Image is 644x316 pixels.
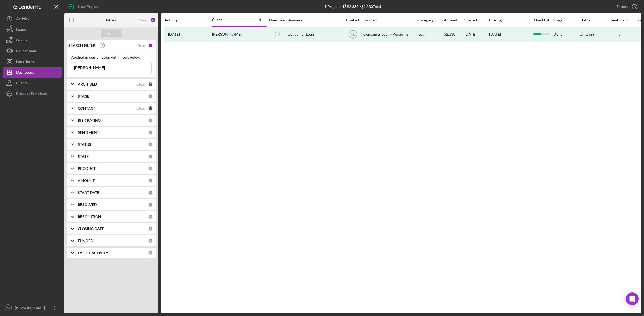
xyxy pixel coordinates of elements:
div: Category [418,18,443,22]
button: Long-Term [3,56,62,67]
div: 0 [148,94,153,99]
div: Open Intercom Messenger [626,292,639,305]
button: Clients [3,78,62,88]
button: Export [611,1,641,12]
div: Checklist [530,18,553,22]
div: Stage [553,18,579,22]
div: Started [464,18,489,22]
div: 0 [148,226,153,231]
div: Status [580,18,605,22]
b: PRODUCT [78,166,96,171]
div: Educational [16,45,36,58]
b: RISK RATING [78,118,101,123]
b: START DATE [78,191,99,195]
b: ARCHIVED [78,82,97,86]
text: NL [351,33,355,36]
b: Filters [106,18,117,22]
b: CONTACT [78,106,95,111]
div: 0 [148,118,153,123]
b: CLOSING DATE [78,227,104,231]
div: Closing [489,18,529,22]
button: TW[PERSON_NAME] [3,303,62,313]
div: Overview [267,18,287,22]
button: Apply [101,29,122,37]
div: Clients [16,78,28,90]
div: Product Templates [16,88,47,100]
div: Sentiment [606,18,633,22]
div: [DATE] [489,32,501,36]
div: Long-Term [16,56,34,68]
div: Loans [16,24,26,36]
div: [DATE] [464,27,489,41]
div: Reset [138,18,148,22]
div: 0 [148,166,153,171]
div: 8 [150,17,156,23]
div: 0 [148,202,153,207]
div: 0 [148,178,153,183]
div: 2 [148,82,153,87]
div: Ongoing [580,32,594,36]
div: 5 [606,32,633,36]
div: Done [553,27,579,41]
div: 0 [148,154,153,159]
div: 0 [148,190,153,195]
div: 0 [148,250,153,255]
b: RESOLVED [78,203,97,207]
div: Activity [164,18,211,22]
div: Apply [107,29,116,37]
div: 5 [148,106,153,111]
button: Activity [3,13,62,24]
div: Amount [444,18,464,22]
div: Consumer Loan [288,27,341,41]
time: 2024-10-22 19:45 [168,32,180,36]
b: SEARCH FILTER [68,43,96,48]
b: STATUS [78,142,91,147]
button: Loans [3,24,62,35]
div: 0 [148,142,153,147]
div: 0 [148,214,153,219]
div: Grants [16,35,27,47]
div: [PERSON_NAME] [212,27,266,41]
b: LATEST ACTIVITY [78,251,108,255]
div: 1 [148,43,153,48]
div: Clear [136,43,145,48]
b: RESOLUTION [78,215,101,219]
b: AMOUNT [78,178,95,183]
div: Clear [136,82,145,86]
b: FUNDED [78,239,93,243]
b: STATE [78,154,89,159]
button: New Project [64,1,104,12]
div: Activity [16,13,29,25]
button: Product Templates [3,88,62,99]
div: 1 Projects • $2,330 Total [324,4,381,9]
div: Consumer Loan - Version 2 [363,27,417,41]
button: Dashboard [3,67,62,78]
div: Applied in combination with filters below [71,55,152,59]
b: SENTIMENT [78,130,99,135]
div: $2,330 [444,27,464,41]
button: Grants [3,35,62,45]
div: Contact [343,18,363,22]
b: STAGE [78,94,89,98]
div: $2,330 [341,4,358,9]
div: [PERSON_NAME] [13,303,48,315]
text: TW [6,307,10,310]
div: 0 [148,238,153,243]
div: 0 [148,130,153,135]
div: New Project [78,1,99,12]
div: Loan [418,27,443,41]
button: Educational [3,45,62,56]
div: Export [616,1,628,12]
div: Client [212,18,239,22]
div: Clear [136,106,145,111]
div: Business [288,18,341,22]
div: Dashboard [16,67,35,79]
